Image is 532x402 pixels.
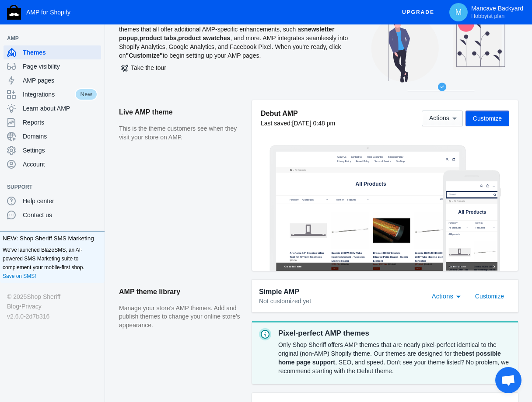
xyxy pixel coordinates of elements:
span: Upgrade [402,4,434,20]
a: Reports [3,115,101,129]
span: AMP [7,34,89,43]
strong: best possible home page support [278,350,501,366]
span: Customize [473,115,502,122]
a: Page visibility [3,59,101,73]
span: Take the tour [121,64,166,71]
a: image [10,3,82,26]
div: Not customized yet [259,297,422,306]
h2: Live AMP theme [119,100,243,125]
span: › [20,55,22,65]
span: About Us [179,13,206,21]
span: Support [7,183,89,191]
b: product tabs [140,35,177,42]
span: Domains [23,132,98,141]
span: All Products [25,55,58,65]
a: image [24,12,97,35]
p: This is the theme customers see when they visit your store on AMP. [119,125,243,142]
span: Themes [23,48,98,57]
span: New [75,88,98,100]
a: Learn about AMP [3,101,101,115]
span: Account [23,160,98,169]
div: • [7,301,98,311]
a: Settings [3,143,101,157]
span: AMP for Shopify [26,9,70,16]
button: Menu [134,6,152,23]
span: Contact Us [220,13,253,21]
span: › [50,51,52,60]
img: Shop Sheriff Logo [7,5,21,20]
span: Help center [23,197,98,205]
a: Home [10,57,16,63]
a: Themes [3,45,101,59]
span: Hobbyist plan [471,13,504,20]
a: IntegrationsNew [3,87,101,101]
button: Customize [465,111,509,126]
div: Only Shop Sheriff offers AMP themes that are nearly pixel-perfect identical to the original (non-... [278,339,511,377]
span: Shipping Policy [329,13,374,21]
span: Customize [475,293,504,300]
h5: Debut AMP [261,109,335,118]
a: Contact us [3,208,101,222]
label: Filter by [10,120,70,128]
img: Mobile frame [443,170,500,271]
span: All Products [38,84,120,100]
div: © 2025 [7,292,98,301]
a: Price Guarantee [263,11,319,24]
a: Shipping Policy [325,11,379,24]
a: Home [41,52,47,58]
label: Sort by [177,139,199,147]
a: Contact Us [216,11,257,24]
a: Customize [468,292,511,299]
span: Simple AMP [259,287,299,297]
span: Price Guarantee [267,13,315,21]
span: Settings [23,146,98,155]
a: Privacy [21,301,42,311]
h2: AMP theme library [119,280,243,304]
span: Integrations [23,90,75,99]
span: Go to full site [24,334,522,346]
a: Privacy Policy [175,24,224,36]
b: product swatches [178,35,230,42]
span: Learn about AMP [23,104,98,113]
span: Refund Policy [234,26,275,34]
span: 439 products [10,154,42,161]
button: Actions [422,111,463,126]
a: Terms of Service [285,24,343,36]
a: Blog [7,301,19,311]
span: Page visibility [23,62,98,71]
span: Go to full site [10,246,137,258]
span: 439 products [482,139,517,146]
a: Refund Policy [230,24,280,36]
span: All Products [234,88,324,105]
div: v2.6.0-2d7b316 [7,312,98,321]
a: Shop Sheriff [27,292,60,301]
button: Upgrade [395,4,441,21]
p: Pixel-perfect AMP themes [278,328,511,339]
p: Manage your store's AMP themes. Add and publish themes to change your online store's appearance. [119,304,243,330]
span: [DATE] 0:48 pm [292,120,336,127]
span: Site Map [352,26,378,34]
a: Account [3,157,101,171]
a: Domains [3,129,101,143]
div: Last saved: [261,119,335,128]
mat-select: Actions [432,290,465,301]
span: Privacy Policy [179,26,220,34]
a: Site Map [348,24,382,36]
button: Add a sales channel [89,37,103,40]
b: "Customize" [126,52,163,59]
span: Actions [429,115,449,122]
span: M [454,8,463,17]
input: Search [3,32,154,49]
button: Add a sales channel [89,185,103,189]
span: All Products [56,51,88,60]
img: Laptop frame [269,145,466,271]
span: Reports [23,118,98,127]
span: Contact us [23,211,98,219]
label: Filter by [40,139,66,147]
span: AMP pages [23,76,98,85]
a: AMP pages [3,73,101,87]
a: About Us [175,11,211,24]
div: Open chat [495,367,521,393]
a: Save on SMS! [3,272,36,281]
